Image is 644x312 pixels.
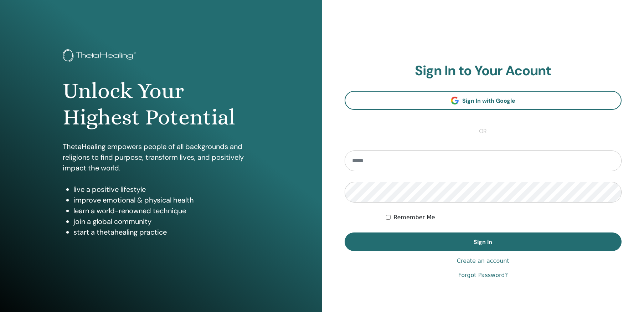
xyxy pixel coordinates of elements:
h1: Unlock Your Highest Potential [63,78,259,131]
li: start a thetahealing practice [73,227,259,237]
a: Sign In with Google [345,91,622,110]
li: join a global community [73,216,259,227]
h2: Sign In to Your Acount [345,63,622,79]
li: live a positive lifestyle [73,184,259,195]
a: Forgot Password? [458,271,508,280]
span: Sign In [474,238,492,246]
li: learn a world-renowned technique [73,205,259,216]
div: Keep me authenticated indefinitely or until I manually logout [386,213,622,222]
span: or [475,127,490,135]
li: improve emotional & physical health [73,195,259,205]
p: ThetaHealing empowers people of all backgrounds and religions to find purpose, transform lives, a... [63,141,259,173]
button: Sign In [345,232,622,251]
a: Create an account [457,257,509,265]
label: Remember Me [393,213,435,222]
span: Sign In with Google [462,97,515,104]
